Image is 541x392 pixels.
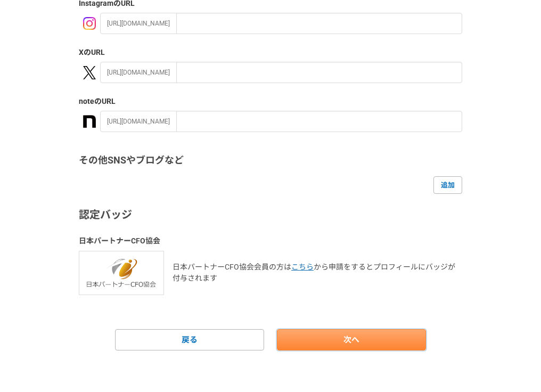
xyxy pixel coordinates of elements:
[115,329,264,350] a: 戻る
[79,235,462,247] h3: 日本パートナーCFO協会
[433,176,462,193] a: 追加
[173,262,462,284] p: 日本パートナーCFO協会会員の方は から申請をするとプロフィールにバッジが付与されます
[79,207,462,223] h3: 認定バッジ
[277,329,426,350] a: 次へ
[83,66,96,79] img: x-391a3a86.png
[79,47,462,58] label: X のURL
[83,115,96,128] img: a3U9rW3u3Lr2az699ms0nsgwjY3a+92wMGRIAAAQIE9hX4PzgNzWcoiwVVAAAAAElFTkSuQmCC
[79,251,164,295] img: cfo_association_with_name.png-a2ca6198.png
[291,263,314,271] a: こちら
[83,17,96,30] img: instagram-21f86b55.png
[79,96,462,107] label: note のURL
[79,153,462,168] h3: その他SNSやブログなど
